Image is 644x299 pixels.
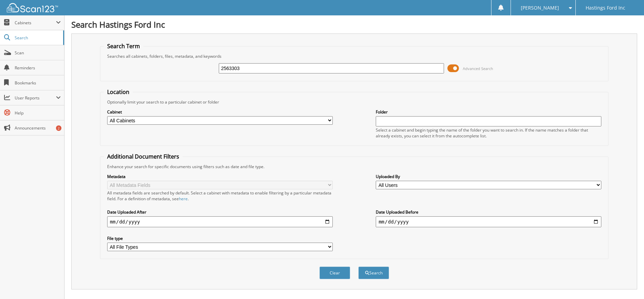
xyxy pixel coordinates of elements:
span: Scan [15,50,61,56]
button: Search [358,267,389,279]
span: Bookmarks [15,80,61,86]
h1: Search Hastings Ford Inc [71,19,637,30]
label: File type [107,235,333,241]
span: [PERSON_NAME] [521,6,559,10]
span: Announcements [15,125,61,131]
span: Search [15,35,60,41]
div: 2 [56,125,61,131]
legend: Search Term [104,42,143,50]
button: Clear [319,267,350,279]
a: here [179,196,188,202]
legend: Additional Document Filters [104,153,183,160]
span: Cabinets [15,20,56,26]
span: Hastings Ford Inc [586,6,625,10]
img: scan123-logo-white.svg [7,3,58,12]
div: Searches all cabinets, folders, files, metadata, and keywords [104,53,605,59]
label: Folder [376,109,601,115]
label: Date Uploaded After [107,209,333,215]
label: Date Uploaded Before [376,209,601,215]
label: Metadata [107,174,333,179]
div: Select a cabinet and begin typing the name of the folder you want to search in. If the name match... [376,127,601,139]
span: User Reports [15,95,56,101]
input: end [376,216,601,227]
label: Cabinet [107,109,333,115]
div: Optionally limit your search to a particular cabinet or folder [104,99,605,105]
legend: Location [104,88,133,96]
input: start [107,216,333,227]
div: Enhance your search for specific documents using filters such as date and file type. [104,164,605,169]
div: All metadata fields are searched by default. Select a cabinet with metadata to enable filtering b... [107,190,333,202]
label: Uploaded By [376,174,601,179]
span: Advanced Search [463,66,493,71]
span: Reminders [15,65,61,71]
span: Help [15,110,61,116]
